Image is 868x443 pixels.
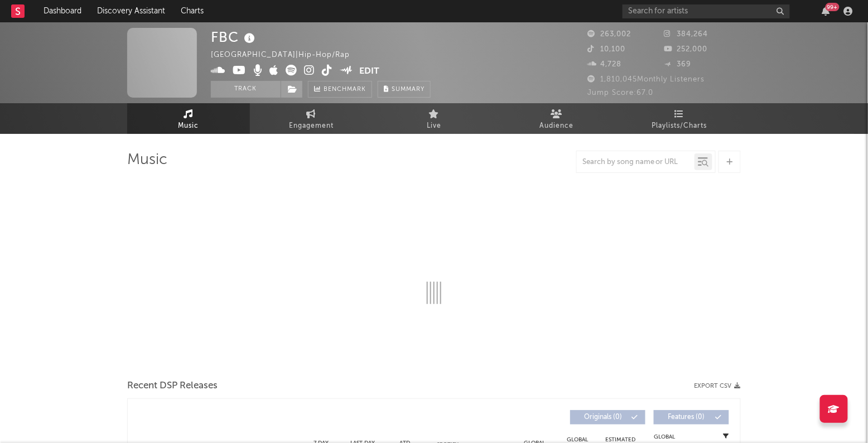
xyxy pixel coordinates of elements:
[577,414,629,421] span: Originals ( 0 )
[378,81,431,98] button: Summary
[324,83,366,97] span: Benchmark
[570,410,645,425] button: Originals(0)
[577,158,695,167] input: Search by song name or URL
[618,103,741,134] a: Playlists/Charts
[826,3,840,11] div: 99 +
[654,410,729,425] button: Features(0)
[540,119,574,133] span: Audience
[623,4,790,18] input: Search for artists
[427,119,441,133] span: Live
[250,103,373,134] a: Engagement
[308,81,372,98] a: Benchmark
[373,103,495,134] a: Live
[664,46,708,53] span: 252,000
[652,119,707,133] span: Playlists/Charts
[664,31,708,38] span: 384,264
[211,28,258,46] div: FBC
[587,46,625,53] span: 10,100
[664,61,692,68] span: 369
[587,89,653,97] span: Jump Score: 67.0
[127,103,250,134] a: Music
[587,31,631,38] span: 263,002
[392,86,425,93] span: Summary
[661,414,712,421] span: Features ( 0 )
[360,65,380,79] button: Edit
[211,49,363,62] div: [GEOGRAPHIC_DATA] | Hip-Hop/Rap
[587,76,705,83] span: 1,810,045 Monthly Listeners
[495,103,618,134] a: Audience
[587,61,621,68] span: 4,728
[289,119,334,133] span: Engagement
[211,81,281,98] button: Track
[127,379,218,393] span: Recent DSP Releases
[179,119,199,133] span: Music
[822,7,830,16] button: 99+
[695,383,741,389] button: Export CSV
